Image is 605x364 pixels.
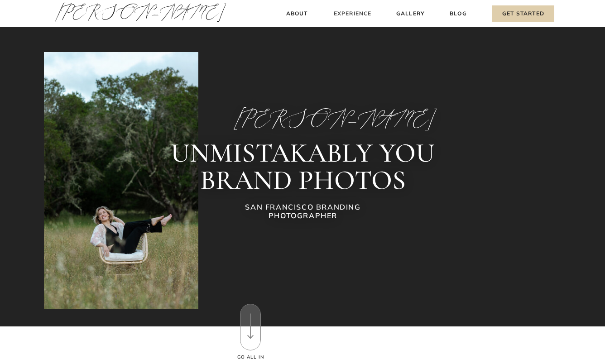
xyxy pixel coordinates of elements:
[448,9,469,19] a: Blog
[492,5,554,22] a: Get Started
[220,203,386,223] h1: SAN FRANCISCO BRANDING PHOTOGRAPHER
[332,9,373,19] a: Experience
[283,9,310,19] a: About
[110,139,495,194] h2: UNMISTAKABLY YOU BRAND PHOTOS
[395,9,426,19] a: Gallery
[234,108,372,129] h2: [PERSON_NAME]
[236,354,265,361] h3: Go All In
